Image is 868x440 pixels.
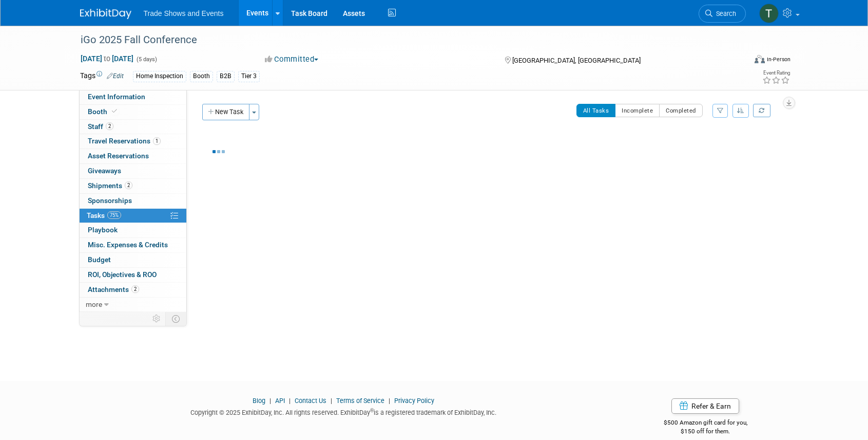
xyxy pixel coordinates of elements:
[88,285,139,294] span: Attachments
[106,122,113,130] span: 2
[615,104,660,117] button: Incomplete
[370,408,374,413] sup: ®
[759,4,779,23] img: Tiff Wagner
[80,209,186,223] a: Tasks75%
[80,134,186,149] a: Travel Reservations1
[753,104,770,117] a: Refresh
[80,238,186,252] a: Misc. Expenses & Credits
[623,427,788,436] div: $150 off for them.
[699,5,746,23] a: Search
[80,298,186,312] a: more
[275,397,285,405] a: API
[80,70,124,82] td: Tags
[394,397,434,405] a: Privacy Policy
[88,196,132,205] span: Sponsorships
[86,300,102,308] span: more
[295,397,326,405] a: Contact Us
[80,105,186,119] a: Booth
[202,104,249,120] button: New Task
[107,211,121,219] span: 75%
[80,283,186,297] a: Attachments2
[88,167,121,175] span: Giveaways
[131,285,139,293] span: 2
[80,253,186,267] a: Budget
[88,107,119,116] span: Booth
[80,9,131,19] img: ExhibitDay
[88,241,168,249] span: Misc. Expenses & Credits
[87,211,121,219] span: Tasks
[148,312,166,325] td: Personalize Event Tab Strip
[88,255,111,264] span: Budget
[80,406,608,417] div: Copyright © 2025 ExhibitDay, Inc. All rights reserved. ExhibitDay is a registered trademark of Ex...
[133,71,186,82] div: Home Inspection
[261,54,322,65] button: Committed
[88,137,161,145] span: Travel Reservations
[125,181,132,189] span: 2
[102,54,112,63] span: to
[328,397,335,405] span: |
[136,56,157,63] span: (5 days)
[213,150,225,153] img: loading...
[217,71,235,82] div: B2B
[576,104,616,117] button: All Tasks
[80,90,186,104] a: Event Information
[336,397,384,405] a: Terms of Service
[88,181,132,190] span: Shipments
[685,53,791,69] div: Event Format
[659,104,703,117] button: Completed
[144,9,224,17] span: Trade Shows and Events
[623,412,788,435] div: $500 Amazon gift card for you,
[153,137,161,145] span: 1
[88,122,113,131] span: Staff
[77,31,730,49] div: iGo 2025 Fall Conference
[88,152,149,160] span: Asset Reservations
[80,164,186,178] a: Giveaways
[88,270,157,279] span: ROI, Objectives & ROO
[253,397,265,405] a: Blog
[80,54,134,63] span: [DATE] [DATE]
[80,149,186,163] a: Asset Reservations
[80,179,186,193] a: Shipments2
[112,108,117,114] i: Booth reservation complete
[766,56,790,63] div: In-Person
[712,10,736,17] span: Search
[88,226,118,234] span: Playbook
[512,57,641,64] span: [GEOGRAPHIC_DATA], [GEOGRAPHIC_DATA]
[107,72,124,80] a: Edit
[386,397,393,405] span: |
[80,223,186,237] a: Playbook
[165,312,186,325] td: Toggle Event Tabs
[88,93,145,101] span: Event Information
[80,120,186,134] a: Staff2
[80,268,186,282] a: ROI, Objectives & ROO
[762,70,790,76] div: Event Rating
[238,71,260,82] div: Tier 3
[755,55,765,63] img: Format-Inperson.png
[267,397,274,405] span: |
[190,71,213,82] div: Booth
[80,194,186,208] a: Sponsorships
[286,397,293,405] span: |
[671,398,739,414] a: Refer & Earn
